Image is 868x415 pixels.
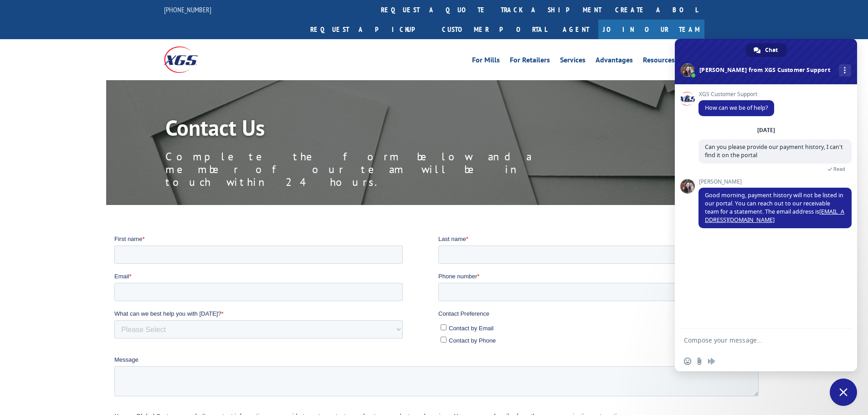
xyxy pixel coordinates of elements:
span: Chat [765,43,778,57]
span: Read [833,166,845,172]
span: [PERSON_NAME] [699,179,852,185]
div: Close chat [830,379,857,406]
span: XGS Customer Support [699,91,774,97]
div: [DATE] [757,128,775,133]
span: Good morning, payment history will not be listed in our portal. You can reach out to our receivab... [705,191,844,224]
a: Join Our Team [598,20,704,39]
a: Advantages [596,56,633,67]
div: More channels [839,64,851,77]
span: Send a file [696,358,703,365]
a: Agent [554,20,598,39]
a: [EMAIL_ADDRESS][DOMAIN_NAME] [705,208,844,224]
span: How can we be of help? [705,104,768,112]
a: For Retailers [510,56,550,67]
a: Services [560,56,586,67]
p: Complete the form below and a member of our team will be in touch within 24 hours. [165,150,575,189]
a: Resources [643,56,675,67]
span: Insert an emoji [684,358,691,365]
span: Audio message [708,358,715,365]
span: Can you please provide our payment history, I can't find it on the portal [705,143,843,159]
a: Request a pickup [303,20,435,39]
a: For Mills [472,56,500,67]
textarea: Compose your message... [684,336,828,344]
a: Customer Portal [435,20,554,39]
div: Chat [745,43,787,57]
a: [PHONE_NUMBER] [164,5,211,14]
h1: Contact Us [165,117,575,143]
